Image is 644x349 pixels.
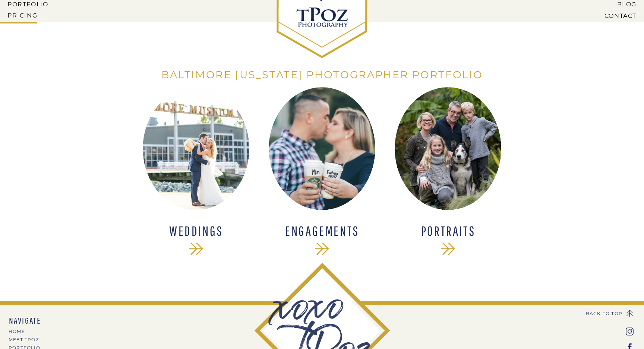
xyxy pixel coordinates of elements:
[148,224,245,238] a: WEDDINGS
[153,69,492,82] h1: Baltimore [US_STATE] Photographer Portfolio
[578,12,637,19] a: CONTACT
[9,337,73,342] a: MEET tPoz
[9,329,73,333] a: HOME
[9,316,74,325] nav: NAVIGATE
[7,12,50,19] a: Pricing
[274,224,371,238] a: ENGAGEMENTS
[7,1,50,7] a: PORTFOLIO
[576,311,622,316] a: BACK TO TOP
[563,1,637,7] a: BLOG
[400,224,497,238] a: Portraits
